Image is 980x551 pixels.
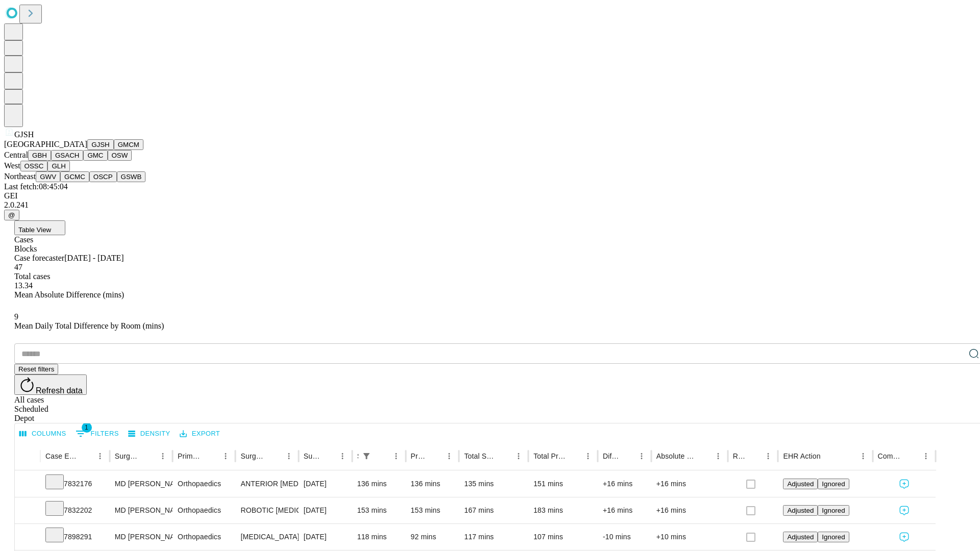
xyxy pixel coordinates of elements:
[603,524,646,550] div: -10 mins
[4,182,68,191] span: Last fetch: 08:45:04
[156,449,170,463] button: Menu
[856,449,870,463] button: Menu
[20,475,35,493] button: Expand
[51,150,83,161] button: GSACH
[20,529,35,546] button: Expand
[115,471,167,497] div: MD [PERSON_NAME] [PERSON_NAME]
[4,140,87,148] span: [GEOGRAPHIC_DATA]
[389,449,403,463] button: Menu
[411,452,427,460] div: Predicted In Room Duration
[36,171,60,182] button: GWV
[60,171,89,182] button: GCMC
[14,272,50,281] span: Total cases
[442,449,456,463] button: Menu
[14,321,164,330] span: Mean Daily Total Difference by Room (mins)
[177,426,223,442] button: Export
[17,426,69,442] button: Select columns
[411,471,454,497] div: 136 mins
[45,497,105,523] div: 7832202
[464,497,523,523] div: 167 mins
[18,365,54,373] span: Reset filters
[14,263,22,271] span: 47
[656,452,696,460] div: Absolute Difference
[79,449,93,463] button: Sort
[115,497,167,523] div: MD [PERSON_NAME] [PERSON_NAME]
[335,449,350,463] button: Menu
[267,449,282,463] button: Sort
[656,497,723,523] div: +16 mins
[581,449,595,463] button: Menu
[178,524,230,550] div: Orthopaedics
[656,471,723,497] div: +16 mins
[126,426,173,442] button: Density
[108,150,132,161] button: OSW
[603,452,619,460] div: Difference
[464,524,523,550] div: 117 mins
[656,524,723,550] div: +10 mins
[117,171,146,182] button: GSWB
[14,254,64,262] span: Case forecaster
[73,425,121,442] button: Show filters
[464,452,496,460] div: Total Scheduled Duration
[783,479,818,489] button: Adjusted
[904,449,919,463] button: Sort
[14,220,65,235] button: Table View
[697,449,711,463] button: Sort
[4,191,976,201] div: GEI
[357,452,358,460] div: Scheduled In Room Duration
[533,471,593,497] div: 151 mins
[411,497,454,523] div: 153 mins
[218,449,233,463] button: Menu
[45,471,105,497] div: 7832176
[357,471,401,497] div: 136 mins
[787,480,814,488] span: Adjusted
[818,479,849,489] button: Ignored
[87,139,114,150] button: GJSH
[511,449,526,463] button: Menu
[783,505,818,516] button: Adjusted
[240,471,293,497] div: ANTERIOR [MEDICAL_DATA] TOTAL HIP
[204,449,218,463] button: Sort
[818,505,849,516] button: Ignored
[4,161,20,170] span: West
[359,449,374,463] button: Show filters
[304,497,347,523] div: [DATE]
[304,452,320,460] div: Surgery Date
[115,452,140,460] div: Surgeon Name
[822,480,845,488] span: Ignored
[464,471,523,497] div: 135 mins
[20,502,35,520] button: Expand
[634,449,649,463] button: Menu
[178,471,230,497] div: Orthopaedics
[4,201,976,210] div: 2.0.241
[240,452,266,460] div: Surgery Name
[787,507,814,514] span: Adjusted
[375,449,389,463] button: Sort
[783,532,818,542] button: Adjusted
[533,497,593,523] div: 183 mins
[240,497,293,523] div: ROBOTIC [MEDICAL_DATA] KNEE TOTAL
[787,533,814,541] span: Adjusted
[620,449,634,463] button: Sort
[14,364,58,374] button: Reset filters
[878,452,903,460] div: Comments
[82,422,92,433] span: 1
[14,374,87,395] button: Refresh data
[733,452,746,460] div: Resolved in EHR
[304,524,347,550] div: [DATE]
[822,449,836,463] button: Sort
[359,449,374,463] div: 1 active filter
[83,150,107,161] button: GMC
[114,139,143,150] button: GMCM
[711,449,725,463] button: Menu
[533,452,566,460] div: Total Predicted Duration
[822,507,845,514] span: Ignored
[747,449,761,463] button: Sort
[428,449,442,463] button: Sort
[20,161,48,171] button: OSSC
[919,449,933,463] button: Menu
[818,532,849,542] button: Ignored
[567,449,581,463] button: Sort
[45,524,105,550] div: 7898291
[178,497,230,523] div: Orthopaedics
